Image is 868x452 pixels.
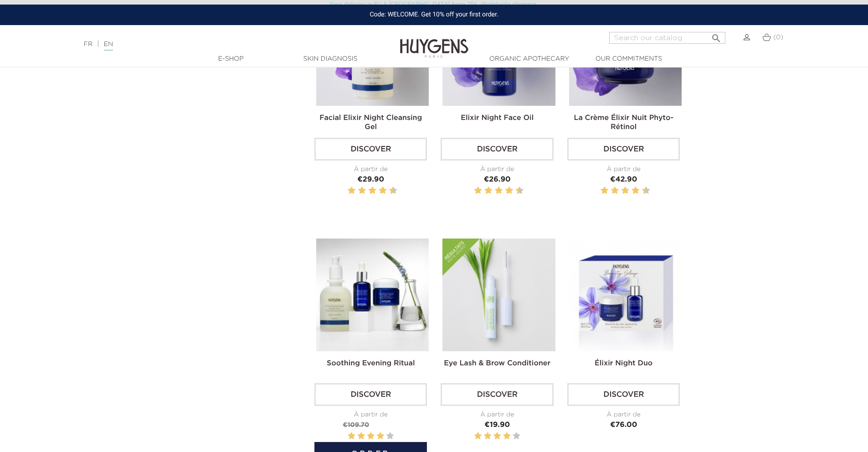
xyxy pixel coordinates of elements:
label: 3 [367,431,375,442]
label: 6 [370,185,375,197]
a: Discover [567,383,680,406]
div: À partir de [314,410,427,420]
label: 1 [473,185,474,197]
a: Our commitments [583,54,674,64]
label: 4 [613,185,617,197]
a: Facial Elixir Night Cleansing Gel [319,114,422,131]
label: 3 [493,431,501,442]
label: 2 [602,185,607,197]
label: 5 [367,185,368,197]
div: À partir de [314,165,427,174]
label: 4 [377,431,384,442]
label: 4 [360,185,365,197]
label: 10 [517,185,522,197]
span: €76.00 [610,421,637,429]
label: 3 [483,185,484,197]
label: 5 [620,185,621,197]
span: €26.90 [484,176,511,183]
a: EN [104,41,113,51]
label: 8 [380,185,385,197]
label: 4 [486,185,491,197]
label: 9 [514,185,515,197]
a: Skin Diagnosis [285,54,376,64]
span: €42.90 [610,176,637,183]
label: 10 [644,185,648,197]
label: 2 [476,185,480,197]
img: Huygens [400,24,468,59]
label: 7 [503,185,505,197]
span: €109.70 [343,422,369,428]
label: 5 [386,431,394,442]
label: 1 [599,185,600,197]
label: 9 [387,185,389,197]
div: À partir de [441,165,553,174]
label: 1 [348,431,355,442]
a: Discover [441,383,553,406]
label: 5 [493,185,494,197]
label: 7 [630,185,632,197]
a: Élixir Night Duo [595,360,652,367]
span: (0) [773,34,783,41]
a: Organic Apothecary [484,54,575,64]
label: 2 [484,431,491,442]
label: 6 [623,185,627,197]
label: 8 [507,185,512,197]
div: À partir de [567,165,680,174]
label: 3 [609,185,611,197]
label: 8 [633,185,638,197]
label: 2 [357,431,365,442]
i:  [711,30,722,41]
button:  [708,29,724,42]
label: 5 [513,431,520,442]
a: Discover [314,383,427,406]
label: 3 [356,185,358,197]
label: 2 [349,185,354,197]
img: Élixir Night Duo [569,239,682,351]
span: €29.90 [357,176,384,183]
a: Discover [567,138,680,161]
a: E-Shop [185,54,277,64]
div: | [79,39,355,50]
a: FR [84,41,92,47]
label: 4 [503,431,510,442]
label: 7 [377,185,379,197]
div: À partir de [441,410,553,420]
a: Discover [314,138,427,161]
label: 1 [346,185,347,197]
img: Eye Lash & Brow Conditioner [442,239,555,351]
input: Search [609,32,725,44]
a: La Crème Élixir Nuit Phyto-Rétinol [574,114,673,131]
label: 9 [640,185,642,197]
a: Soothing Evening Ritual [327,360,415,367]
label: 6 [497,185,501,197]
label: 10 [391,185,395,197]
a: Elixir Night Face Oil [461,114,534,122]
div: À partir de [567,410,680,420]
span: €19.90 [484,421,510,429]
a: Discover [441,138,553,161]
label: 1 [474,431,482,442]
a: Eye Lash & Brow Conditioner [444,360,550,367]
